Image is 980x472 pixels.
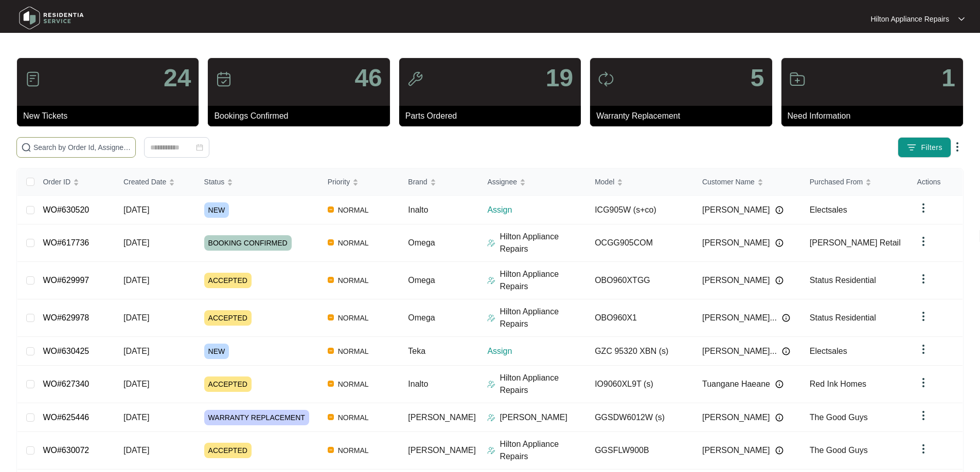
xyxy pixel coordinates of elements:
th: Created Date [115,168,196,196]
span: [DATE] [123,413,149,422]
span: [PERSON_NAME]... [702,312,777,324]
img: icon [598,71,614,87]
span: NORMAL [334,378,373,390]
p: Assign [487,345,586,357]
span: [PERSON_NAME] [408,446,476,455]
span: [DATE] [123,238,149,247]
span: Priority [328,176,350,187]
p: Warranty Replacement [596,110,772,122]
span: Customer Name [702,176,755,187]
td: IO9060XL9T (s) [586,366,694,403]
span: Brand [408,176,427,187]
img: Assigner Icon [487,276,495,285]
span: NORMAL [334,204,373,216]
img: Vercel Logo [328,206,334,213]
img: residentia service logo [15,3,87,33]
img: Assigner Icon [487,446,495,455]
td: GZC 95320 XBN (s) [586,337,694,366]
img: icon [407,71,423,87]
th: Assignee [479,168,586,196]
a: WO#617736 [43,238,89,247]
span: NORMAL [334,274,373,287]
img: Vercel Logo [328,314,334,320]
span: Tuangane Haeane [702,378,770,390]
img: dropdown arrow [917,310,930,323]
p: 5 [751,66,764,90]
span: Status Residential [810,276,876,285]
img: dropdown arrow [917,235,930,248]
p: Hilton Appliance Repairs [500,268,586,293]
img: icon [216,71,232,87]
span: NORMAL [334,312,373,324]
p: Hilton Appliance Repairs [870,14,949,24]
span: Status [204,176,225,187]
span: NEW [204,344,229,359]
img: dropdown arrow [917,202,930,214]
img: Assigner Icon [487,413,495,422]
img: dropdown arrow [917,443,930,455]
span: Assignee [487,176,517,187]
p: Parts Ordered [405,110,581,122]
td: GGSFLW900B [586,432,694,469]
p: Assign [487,204,586,216]
span: [DATE] [123,205,149,214]
span: BOOKING CONFIRMED [204,235,292,251]
p: 19 [546,66,573,90]
th: Brand [400,168,479,196]
p: Need Information [788,110,963,122]
img: dropdown arrow [917,376,930,389]
img: dropdown arrow [917,409,930,422]
span: Model [595,176,614,187]
img: Assigner Icon [487,380,495,388]
th: Status [196,168,319,196]
img: Assigner Icon [487,239,495,247]
span: [PERSON_NAME]... [702,345,777,357]
span: [PERSON_NAME] [702,411,770,424]
img: Info icon [782,314,790,322]
span: Omega [408,238,435,247]
span: Status Residential [810,313,876,322]
td: OBO960XTGG [586,262,694,299]
a: WO#630425 [43,347,89,355]
span: ACCEPTED [204,376,252,392]
img: Vercel Logo [328,348,334,354]
a: WO#627340 [43,380,89,388]
span: Electsales [810,205,847,214]
span: [PERSON_NAME] [702,274,770,287]
span: NORMAL [334,444,373,457]
a: WO#629978 [43,313,89,322]
img: Info icon [775,276,783,285]
span: Red Ink Homes [810,380,866,388]
p: 46 [354,66,382,90]
span: NORMAL [334,345,373,357]
th: Priority [319,168,400,196]
p: New Tickets [23,110,199,122]
img: dropdown arrow [917,343,930,355]
img: Vercel Logo [328,447,334,453]
a: WO#625446 [43,413,89,422]
span: [PERSON_NAME] Retail [810,238,901,247]
img: Vercel Logo [328,381,334,387]
a: WO#630072 [43,446,89,455]
th: Actions [909,168,963,196]
p: Bookings Confirmed [214,110,389,122]
a: WO#630520 [43,205,89,214]
span: ACCEPTED [204,443,252,458]
th: Order ID [34,168,115,196]
span: NORMAL [334,411,373,424]
img: search-icon [21,142,31,153]
span: Omega [408,276,435,285]
p: Hilton Appliance Repairs [500,231,586,255]
img: Info icon [775,239,783,247]
img: Info icon [782,347,790,355]
img: Vercel Logo [328,277,334,283]
span: The Good Guys [810,446,868,455]
td: OCGG905COM [586,224,694,262]
img: filter icon [906,142,917,153]
img: Vercel Logo [328,414,334,420]
a: WO#629997 [43,276,89,285]
span: NORMAL [334,237,373,249]
p: Hilton Appliance Repairs [500,306,586,330]
img: Info icon [775,380,783,388]
img: Assigner Icon [487,314,495,322]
